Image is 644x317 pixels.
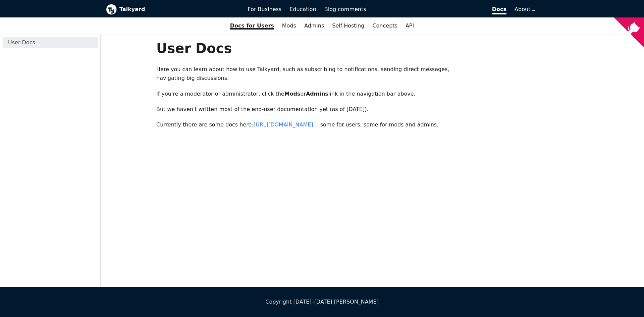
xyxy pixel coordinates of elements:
[368,20,401,32] a: Concepts
[3,37,98,48] a: User Docs
[515,6,534,12] a: About
[106,298,538,306] div: Copyright [DATE]–[DATE] [PERSON_NAME]
[306,91,328,97] strong: Admins
[248,6,282,12] span: For Business
[284,91,301,97] strong: Mods
[328,20,368,32] a: Self-Hosting
[156,40,478,57] h1: User Docs
[106,4,238,15] a: Talkyard logoTalkyard
[492,6,506,14] span: Docs
[320,4,370,15] a: Blog comments
[106,4,117,15] img: Talkyard logo
[300,20,328,32] a: Admins
[278,20,300,32] a: Mods
[226,20,278,32] a: Docs for Users
[285,4,320,15] a: Education
[324,6,366,12] span: Blog comments
[156,90,478,98] p: If you're a moderator or administrator, click the or link in the navigation bar above.
[156,105,478,114] p: But we haven't written most of the end-user documentation yet (as of [DATE]).
[244,4,286,15] a: For Business
[289,6,316,12] span: Education
[370,4,511,15] a: Docs
[156,120,478,129] p: Currently there are some docs here: — some for users, some for mods and admins.
[119,5,238,14] b: Talkyard
[254,121,313,128] a: [URL][DOMAIN_NAME]
[156,65,478,83] p: Here you can learn about how to use Talkyard, such as subscribing to notifications, sending direc...
[401,20,418,32] a: API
